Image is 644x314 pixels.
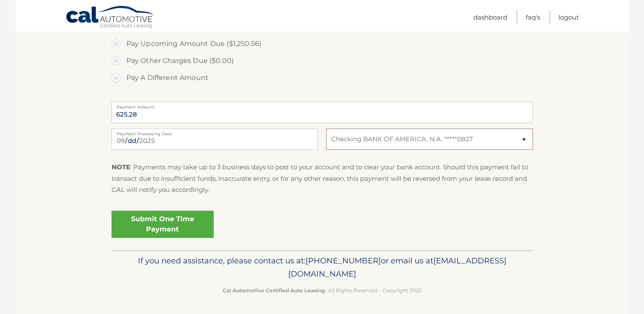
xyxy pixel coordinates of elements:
a: FAQ's [526,10,540,24]
strong: Cal Automotive Certified Auto Leasing [223,287,325,294]
label: Payment Amount [112,102,533,108]
label: Payment Processing Date [112,128,318,135]
label: Pay Upcoming Amount Due ($1,250.56) [112,35,533,52]
p: : Payments may take up to 3 business days to post to your account and to clear your bank account.... [112,162,533,195]
strong: NOTE [112,163,130,171]
a: Dashboard [473,10,507,24]
p: - All Rights Reserved - Copyright 2025 [117,286,527,295]
span: [PHONE_NUMBER] [306,256,381,265]
label: Pay Other Charges Due ($0.00) [112,52,533,69]
input: Payment Date [112,128,318,150]
input: Payment Amount [112,102,533,123]
a: Submit One Time Payment [112,211,214,238]
p: If you need assistance, please contact us at: or email us at [117,254,527,281]
a: Cal Automotive [66,6,155,30]
a: Logout [558,10,579,24]
label: Pay A Different Amount [112,69,533,86]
